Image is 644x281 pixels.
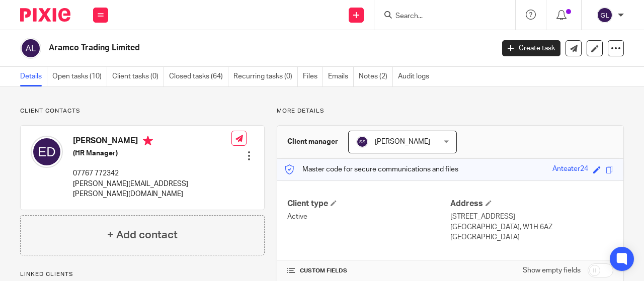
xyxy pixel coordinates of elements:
[523,265,581,275] label: Show empty fields
[107,227,178,243] h4: + Add contact
[502,40,560,56] a: Create task
[359,67,393,86] a: Notes (2)
[20,270,265,278] p: Linked clients
[233,67,298,86] a: Recurring tasks (0)
[450,232,613,242] p: [GEOGRAPHIC_DATA]
[285,164,458,174] p: Master code for secure communications and files
[287,267,450,275] h4: CUSTOM FIELDS
[73,136,231,148] h4: [PERSON_NAME]
[73,148,231,158] h5: (HR Manager)
[73,179,231,200] p: [PERSON_NAME][EMAIL_ADDRESS][PERSON_NAME][DOMAIN_NAME]
[112,67,164,86] a: Client tasks (0)
[31,136,63,168] img: svg%3E
[287,212,450,222] p: Active
[20,38,41,59] img: svg%3E
[20,107,265,115] p: Client contacts
[328,67,354,86] a: Emails
[450,222,613,232] p: [GEOGRAPHIC_DATA], W1H 6AZ
[394,12,485,21] input: Search
[375,138,430,145] span: [PERSON_NAME]
[450,199,613,209] h4: Address
[552,164,588,175] div: Anteater24
[398,67,434,86] a: Audit logs
[20,67,47,86] a: Details
[49,43,399,53] h2: Aramco Trading Limited
[303,67,323,86] a: Files
[277,107,624,115] p: More details
[73,168,231,178] p: 07767 772342
[597,7,613,23] img: svg%3E
[143,136,153,146] i: Primary
[287,199,450,209] h4: Client type
[450,212,613,222] p: [STREET_ADDRESS]
[20,8,70,22] img: Pixie
[287,137,338,147] h3: Client manager
[169,67,228,86] a: Closed tasks (64)
[356,136,368,148] img: svg%3E
[52,67,107,86] a: Open tasks (10)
